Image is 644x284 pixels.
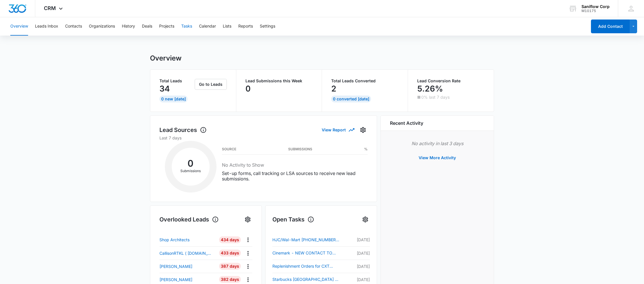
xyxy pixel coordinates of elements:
a: Replenishment Orders for CXT (Follow Up) [272,263,339,270]
button: Settings [361,215,370,224]
a: CallisonRTKL ( [DOMAIN_NAME]) [159,250,218,256]
h1: Open Tasks [272,215,314,224]
p: CallisonRTKL ( [DOMAIN_NAME]) [159,250,211,256]
div: 0 Converted [DATE] [331,96,371,102]
button: Settings [260,17,275,36]
button: Deals [142,17,152,36]
button: Actions [243,235,252,244]
button: Settings [358,125,368,135]
p: [DATE] [339,250,370,256]
button: History [122,17,135,36]
h3: % [364,148,368,151]
button: Overview [10,17,28,36]
button: Actions [243,275,252,284]
div: account id [581,9,610,13]
button: Projects [159,17,174,36]
div: 434 Days [219,236,241,243]
p: [PERSON_NAME] [159,263,192,269]
h3: No Activity to Show [222,162,368,168]
a: HJC/Wal-Mart [PHONE_NUMBER] -- [PERSON_NAME] FORECAST Update [272,236,339,243]
p: Shop Architects [159,237,190,243]
p: 0% last 7 days [421,95,450,99]
button: Lists [223,17,231,36]
button: View Report [322,125,354,135]
div: 387 Days [219,263,241,270]
button: Organizations [89,17,115,36]
p: [PERSON_NAME] [159,277,192,283]
h3: Submissions [288,148,312,151]
p: [DATE] [339,277,370,283]
button: Actions [243,249,252,258]
p: Total Leads Converted [331,79,399,83]
h1: Overview [150,54,182,63]
button: Add Contact [591,20,630,33]
a: Shop Architects [159,237,218,243]
p: 2 [331,84,336,93]
a: Starbucks [GEOGRAPHIC_DATA] - LinkedIn Lead F/U [272,276,339,283]
div: 433 Days [219,250,241,256]
div: account name [581,4,610,9]
span: CRM [44,5,56,11]
a: Cinemark - NEW CONTACT TO CALL: [PERSON_NAME] [PHONE_NUMBER] (VP, Design & Construction) [272,250,339,256]
p: [DATE] [339,237,370,243]
p: Total Leads [159,79,194,83]
p: Submissions [172,168,210,174]
h1: Lead Sources [159,126,207,134]
h2: 0 [172,160,210,167]
p: Lead Submissions this Week [245,79,313,83]
button: Calendar [199,17,216,36]
p: Set-up forms, call tracking or LSA sources to receive new lead submissions. [222,171,368,182]
p: Last 7 days [159,135,368,141]
a: [PERSON_NAME] [159,263,218,269]
h1: Overlooked Leads [159,215,219,224]
a: [PERSON_NAME] [159,277,218,283]
button: Tasks [181,17,192,36]
h6: Recent Activity [390,120,423,127]
button: Go to Leads [195,79,227,90]
button: Actions [243,262,252,271]
p: No activity in last 3 days [390,140,485,147]
p: [DATE] [339,263,370,269]
div: 382 Days [219,276,241,283]
button: Settings [243,215,252,224]
button: Leads Inbox [35,17,58,36]
button: View More Activity [413,151,462,165]
button: Contacts [65,17,82,36]
div: 0 New [DATE] [159,96,188,102]
button: Reports [238,17,253,36]
a: Go to Leads [195,82,227,87]
p: 5.26% [417,84,443,93]
p: Lead Conversion Rate [417,79,485,83]
h3: Source [222,148,236,151]
p: 34 [159,84,170,93]
p: 0 [245,84,251,93]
